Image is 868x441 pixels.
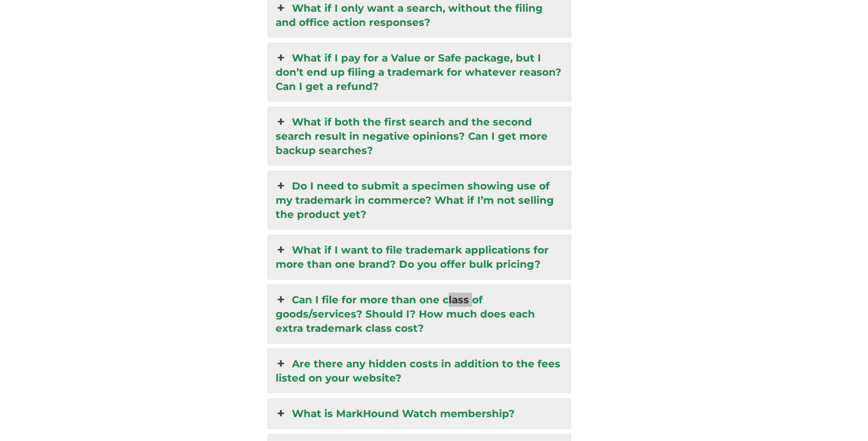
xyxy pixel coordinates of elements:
a: What is MarkHound Watch membership? [268,399,571,428]
a: What if both the first search and the second search result in negative opinions? Can I get more b... [268,107,571,165]
a: Do I need to submit a specimen showing use of my trademark in commerce? What if I’m not selling t... [268,171,571,229]
a: What if I pay for a Value or Safe package, but I don’t end up filing a trademark for whatever rea... [268,43,571,101]
a: Can I file for more than one class of goods/services? Should I? How much does each extra trademar... [268,285,571,343]
a: Are there any hidden costs in addition to the fees listed on your website? [268,349,571,393]
a: What if I want to file trademark applications for more than one brand? Do you offer bulk pricing? [268,235,571,279]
